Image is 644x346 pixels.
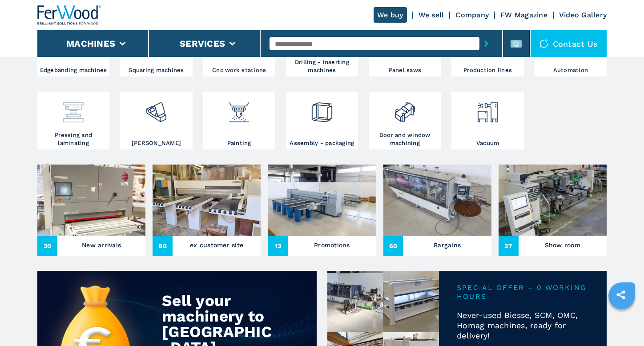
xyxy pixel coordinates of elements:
span: 80 [153,236,173,256]
h3: Bargains [434,239,461,251]
h3: Vacuum [476,139,499,147]
h3: Automation [553,66,588,74]
h3: Painting [227,139,251,147]
img: levigatrici_2.png [145,94,168,124]
img: Contact us [539,39,548,48]
button: Machines [66,38,115,49]
h3: Pressing and laminating [40,131,107,147]
div: Contact us [531,30,607,57]
h3: Cnc work stations [212,66,266,74]
h3: Production lines [463,66,512,74]
a: sharethis [610,284,632,306]
button: Services [180,38,225,49]
a: Painting [203,92,275,149]
h3: Edgebanding machines [40,66,107,74]
span: 60 [383,236,403,256]
h3: New arrivals [82,239,121,251]
span: 37 [499,236,519,256]
h3: Squaring machines [129,66,184,74]
iframe: Chat [606,306,637,339]
img: Show room [499,165,607,236]
h3: Show room [545,239,580,251]
img: Promotions [268,165,376,236]
a: Vacuum [451,92,523,149]
a: Promotions13Promotions [268,165,376,256]
h3: Drilling - inserting machines [288,58,356,74]
a: We sell [419,11,444,19]
a: [PERSON_NAME] [120,92,192,149]
a: ex customer site80ex customer site [153,165,261,256]
a: FW Magazine [500,11,547,19]
h3: [PERSON_NAME] [132,139,181,147]
img: verniciatura_1.png [227,94,251,124]
img: aspirazione_1.png [476,94,499,124]
h3: ex customer site [190,239,243,251]
a: Video Gallery [559,11,607,19]
a: Show room37Show room [499,165,607,256]
a: Door and window machining [369,92,441,149]
h3: Assembly - packaging [290,139,354,147]
img: lavorazione_porte_finestre_2.png [393,94,417,124]
img: Ferwood [37,5,101,25]
a: Assembly - packaging [286,92,358,149]
img: pressa-strettoia.png [61,94,85,124]
h3: Promotions [314,239,350,251]
img: montaggio_imballaggio_2.png [310,94,334,124]
span: 13 [268,236,288,256]
a: We buy [374,7,407,23]
span: 30 [37,236,57,256]
a: Company [455,11,489,19]
a: Bargains60Bargains [383,165,491,256]
button: submit-button [479,33,493,54]
a: New arrivals30New arrivals [37,165,145,256]
img: Bargains [383,165,491,236]
a: Pressing and laminating [37,92,109,149]
h3: Door and window machining [371,131,439,147]
img: ex customer site [153,165,261,236]
img: New arrivals [37,165,145,236]
h3: Panel saws [389,66,422,74]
